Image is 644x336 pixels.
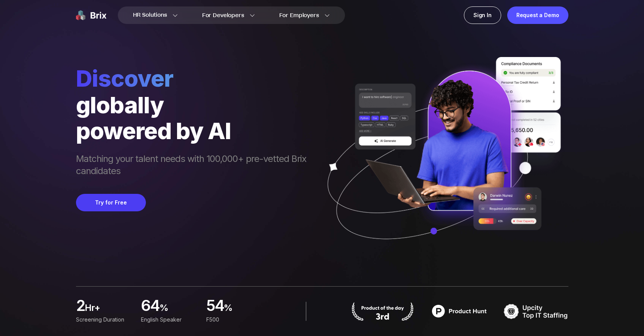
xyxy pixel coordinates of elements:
[141,299,160,314] span: 64
[76,65,314,92] span: Discover
[224,302,262,317] span: %
[133,9,167,21] span: HR Solutions
[206,299,224,314] span: 54
[279,11,319,19] span: For Employers
[350,302,415,321] img: product hunt badge
[507,6,568,24] a: Request a Demo
[85,302,132,317] span: hr+
[504,302,568,321] img: TOP IT STAFFING
[76,118,314,144] div: powered by AI
[76,299,85,314] span: 2
[76,153,314,179] span: Matching your talent needs with 100,000+ pre-vetted Brix candidates
[76,92,314,118] div: globally
[160,302,197,317] span: %
[314,57,568,262] img: ai generate
[464,6,501,24] a: Sign In
[76,315,132,324] div: Screening duration
[202,11,244,19] span: For Developers
[427,302,492,321] img: product hunt badge
[76,194,146,211] button: Try for Free
[206,315,262,324] div: F500
[141,315,197,324] div: English Speaker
